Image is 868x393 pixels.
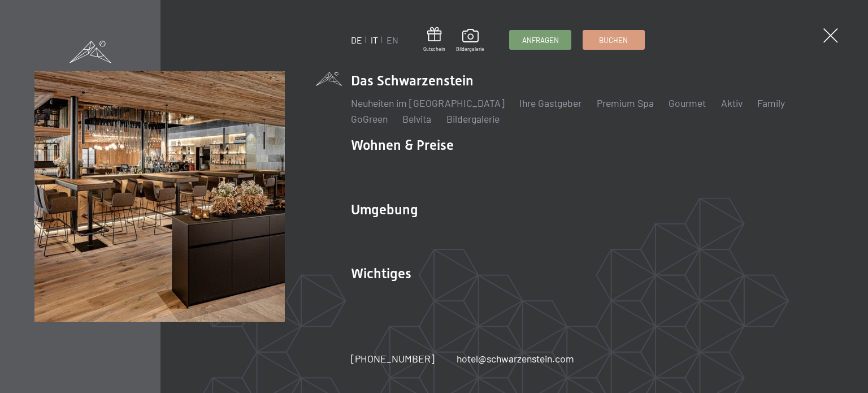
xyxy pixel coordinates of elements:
[721,97,743,109] a: Aktiv
[510,31,571,49] a: Anfragen
[387,34,398,45] a: EN
[423,46,445,53] span: Gutschein
[599,35,628,45] span: Buchen
[351,352,435,365] span: [PHONE_NUMBER]
[351,34,362,45] a: DE
[669,97,706,109] a: Gourmet
[457,352,574,366] a: hotel@schwarzenstein.com
[351,97,505,109] a: Neuheiten im [GEOGRAPHIC_DATA]
[402,113,431,125] a: Belvita
[446,113,500,125] a: Bildergalerie
[757,97,785,109] a: Family
[423,27,445,53] a: Gutschein
[519,97,581,109] a: Ihre Gastgeber
[583,31,644,49] a: Buchen
[522,35,559,45] span: Anfragen
[351,352,435,366] a: [PHONE_NUMBER]
[456,46,484,53] span: Bildergalerie
[456,29,484,53] a: Bildergalerie
[371,34,378,45] a: IT
[597,97,654,109] a: Premium Spa
[351,113,388,125] a: GoGreen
